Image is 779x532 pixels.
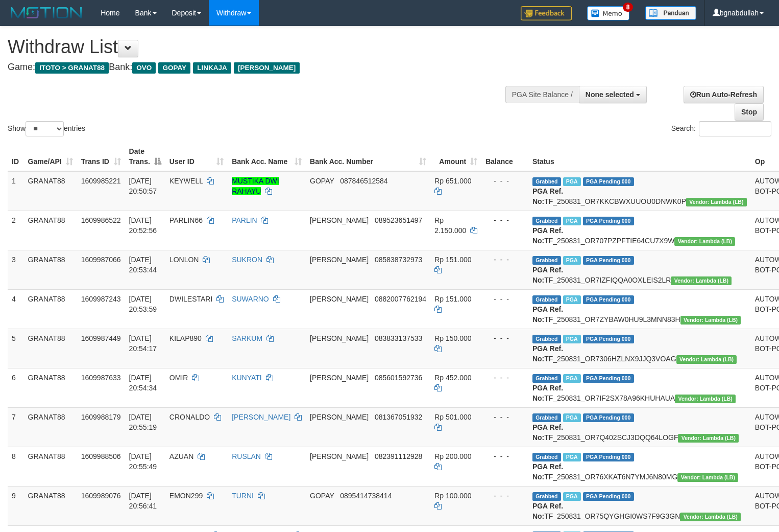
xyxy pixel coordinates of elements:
[532,423,563,442] b: PGA Ref. No:
[8,407,24,447] td: 7
[623,3,634,12] span: 8
[232,452,261,460] a: RUSLAN
[234,62,300,74] span: [PERSON_NAME]
[583,492,634,501] span: PGA Pending
[232,216,257,224] a: PARLIN
[310,492,334,500] span: GOPAY
[24,211,77,250] td: GRANAT88
[129,413,157,431] span: [DATE] 20:55:19
[232,413,290,421] a: [PERSON_NAME]
[735,103,764,121] a: Stop
[232,374,262,382] a: KUNYATI
[232,334,262,342] a: SARKUM
[532,266,563,284] b: PGA Ref. No:
[434,452,471,460] span: Rp 200.000
[129,216,157,235] span: [DATE] 20:52:56
[8,171,24,211] td: 1
[310,256,369,264] span: [PERSON_NAME]
[583,295,634,304] span: PGA Pending
[310,216,369,224] span: [PERSON_NAME]
[532,413,561,422] span: Grabbed
[158,62,190,74] span: GOPAY
[375,374,422,382] span: Copy 085601592736 to clipboard
[583,413,634,422] span: PGA Pending
[77,142,125,171] th: Trans ID: activate to sort column ascending
[505,86,579,103] div: PGA Site Balance /
[684,86,764,103] a: Run Auto-Refresh
[169,413,210,421] span: CRONALDO
[532,256,561,265] span: Grabbed
[8,329,24,368] td: 5
[481,142,528,171] th: Balance
[686,198,747,206] span: Vendor URL: https://dashboard.q2checkout.com/secure
[675,395,736,403] span: Vendor URL: https://dashboard.q2checkout.com/secure
[169,492,203,500] span: EMON299
[24,250,77,289] td: GRANAT88
[232,177,279,195] a: MUSTIKA DWI RAHAYU
[563,374,581,383] span: Marked by bgnabdullah
[81,492,121,500] span: 1609989076
[583,453,634,461] span: PGA Pending
[35,62,109,74] span: ITOTO > GRANAT88
[306,142,430,171] th: Bank Acc. Number: activate to sort column ascending
[24,407,77,447] td: GRANAT88
[485,294,524,304] div: - - -
[169,452,193,460] span: AZUAN
[485,491,524,501] div: - - -
[583,374,634,383] span: PGA Pending
[645,6,696,20] img: panduan.png
[24,289,77,329] td: GRANAT88
[434,295,471,303] span: Rp 151.000
[81,177,121,185] span: 1609985221
[563,413,581,422] span: Marked by bgnabdullah
[528,142,751,171] th: Status
[81,452,121,460] span: 1609988506
[532,492,561,501] span: Grabbed
[232,492,254,500] a: TURNI
[678,434,739,443] span: Vendor URL: https://dashboard.q2checkout.com/secure
[8,447,24,486] td: 8
[8,62,509,73] h4: Game: Bank:
[579,86,647,103] button: None selected
[8,486,24,525] td: 9
[24,368,77,407] td: GRANAT88
[485,412,524,422] div: - - -
[485,451,524,461] div: - - -
[129,492,157,510] span: [DATE] 20:56:41
[434,216,466,235] span: Rp 2.150.000
[485,373,524,383] div: - - -
[8,37,509,57] h1: Withdraw List
[24,171,77,211] td: GRANAT88
[228,142,306,171] th: Bank Acc. Name: activate to sort column ascending
[563,335,581,343] span: Marked by bgnabdullah
[677,473,738,482] span: Vendor URL: https://dashboard.q2checkout.com/secure
[169,374,188,382] span: OMIR
[485,255,524,265] div: - - -
[310,374,369,382] span: [PERSON_NAME]
[532,374,561,383] span: Grabbed
[532,177,561,186] span: Grabbed
[375,216,422,224] span: Copy 089523651497 to clipboard
[671,276,732,285] span: Vendor URL: https://dashboard.q2checkout.com/secure
[583,335,634,343] span: PGA Pending
[532,462,563,481] b: PGA Ref. No:
[24,329,77,368] td: GRANAT88
[310,177,334,185] span: GOPAY
[8,289,24,329] td: 4
[129,334,157,353] span: [DATE] 20:54:17
[24,142,77,171] th: Game/API: activate to sort column ascending
[8,250,24,289] td: 3
[132,62,156,74] span: OVO
[165,142,228,171] th: User ID: activate to sort column ascending
[434,413,471,421] span: Rp 501.000
[129,374,157,392] span: [DATE] 20:54:34
[375,413,422,421] span: Copy 081367051932 to clipboard
[532,217,561,225] span: Grabbed
[485,176,524,186] div: - - -
[434,177,471,185] span: Rp 651.000
[528,447,751,486] td: TF_250831_OR76XKAT6N7YMJ6N80MG
[528,211,751,250] td: TF_250831_OR707PZPFTIE64CU7X9W
[532,502,563,520] b: PGA Ref. No:
[532,335,561,343] span: Grabbed
[125,142,165,171] th: Date Trans.: activate to sort column descending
